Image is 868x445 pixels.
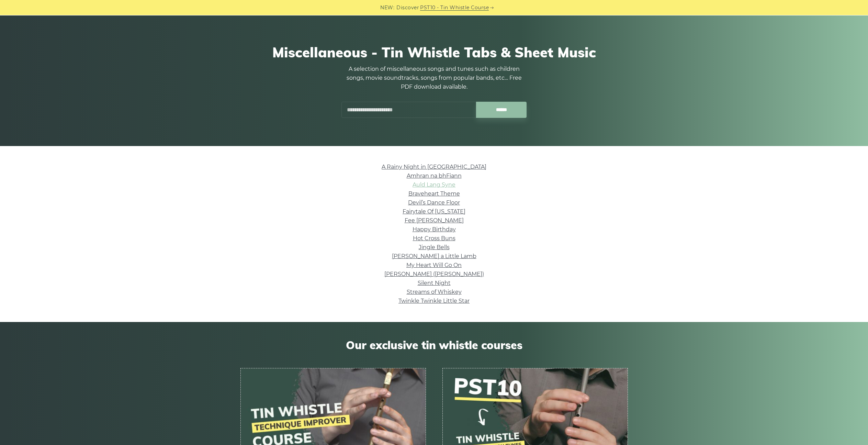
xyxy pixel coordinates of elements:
[407,289,462,295] a: Streams of Whiskey
[405,217,464,224] a: Fee [PERSON_NAME]
[380,4,394,12] span: NEW:
[396,4,419,12] span: Discover
[418,280,451,286] a: Silent Night
[406,262,462,268] a: My Heart Will Go On
[413,181,455,188] a: Auld Lang Syne
[413,226,456,233] a: Happy Birthday
[407,173,462,179] a: Amhran na bhFiann
[240,338,628,352] span: Our exclusive tin whistle courses
[392,253,476,259] a: [PERSON_NAME] a Little Lamb
[408,190,460,197] a: Braveheart Theme
[413,235,455,242] a: Hot Cross Buns
[420,4,489,12] a: PST10 - Tin Whistle Course
[403,208,465,215] a: Fairytale Of [US_STATE]
[384,271,484,277] a: [PERSON_NAME] ([PERSON_NAME])
[341,65,527,91] p: A selection of miscellaneous songs and tunes such as children songs, movie soundtracks, songs fro...
[419,244,450,251] a: Jingle Bells
[408,199,460,206] a: Devil’s Dance Floor
[398,298,470,304] a: Twinkle Twinkle Little Star
[240,44,628,60] h1: Miscellaneous - Tin Whistle Tabs & Sheet Music
[382,164,486,170] a: A Rainy Night in [GEOGRAPHIC_DATA]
